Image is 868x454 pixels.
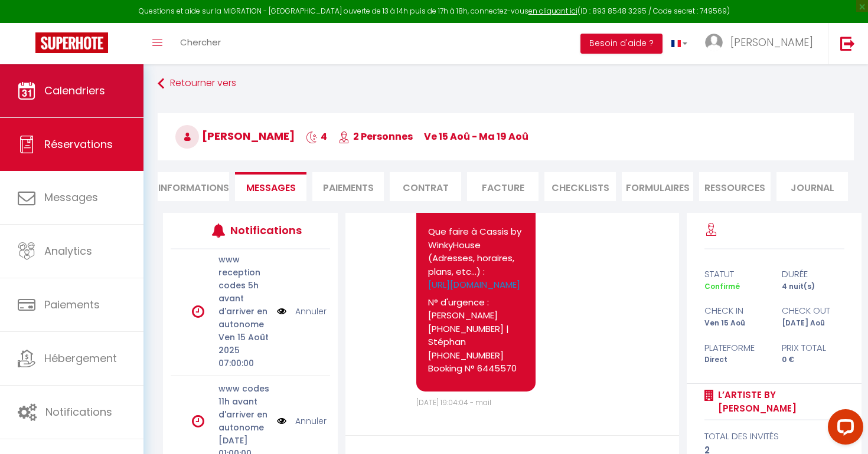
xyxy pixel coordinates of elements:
[774,341,851,355] div: Prix total
[175,129,295,143] span: [PERSON_NAME]
[580,34,663,54] button: Besoin d'aide ?
[35,32,108,53] img: Super Booking
[230,217,296,244] h3: Notifications
[774,354,851,366] div: 0 €
[696,23,828,64] a: ... [PERSON_NAME]
[697,318,774,329] div: Ven 15 Aoû
[704,429,844,443] div: total des invités
[218,382,269,434] p: www codes 11h avant d'arriver en autonome
[158,172,229,201] li: Informations
[774,318,851,329] div: [DATE] Aoû
[714,388,844,416] a: L’artiste by [PERSON_NAME]
[705,34,723,51] img: ...
[818,404,868,454] iframe: LiveChat chat widget
[44,297,100,312] span: Paiements
[730,35,813,50] span: [PERSON_NAME]
[44,190,98,205] span: Messages
[180,36,221,48] span: Chercher
[424,130,528,143] span: ve 15 Aoû - ma 19 Aoû
[277,305,286,318] img: NO IMAGE
[776,172,848,201] li: Journal
[295,305,327,318] a: Annuler
[44,137,113,152] span: Réservations
[44,83,105,98] span: Calendriers
[218,331,269,370] p: Ven 15 Août 2025 07:00:00
[158,73,854,94] a: Retourner vers
[704,281,740,291] span: Confirmé
[246,181,296,195] span: Messages
[44,244,92,258] span: Analytics
[416,397,491,407] span: [DATE] 19:04:04 - mail
[774,281,851,292] div: 4 nuit(s)
[295,414,327,427] a: Annuler
[697,354,774,366] div: Direct
[697,304,774,318] div: check in
[171,23,230,64] a: Chercher
[44,351,117,366] span: Hébergement
[622,172,693,201] li: FORMULAIRES
[390,172,461,201] li: Contrat
[45,404,112,419] span: Notifications
[528,6,577,16] a: en cliquant ici
[697,267,774,281] div: statut
[774,304,851,318] div: check out
[306,130,327,143] span: 4
[338,130,413,143] span: 2 Personnes
[697,341,774,355] div: Plateforme
[467,172,539,201] li: Facture
[544,172,616,201] li: CHECKLISTS
[312,172,384,201] li: Paiements
[840,36,855,51] img: logout
[218,253,269,331] p: www reception codes 5h avant d'arriver en autonome
[277,414,286,427] img: NO IMAGE
[428,296,524,376] p: N° d'urgence : [PERSON_NAME] [PHONE_NUMBER] | Stéphan [PHONE_NUMBER] Booking N° 6445570
[699,172,771,201] li: Ressources
[774,267,851,281] div: durée
[428,278,520,291] a: [URL][DOMAIN_NAME]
